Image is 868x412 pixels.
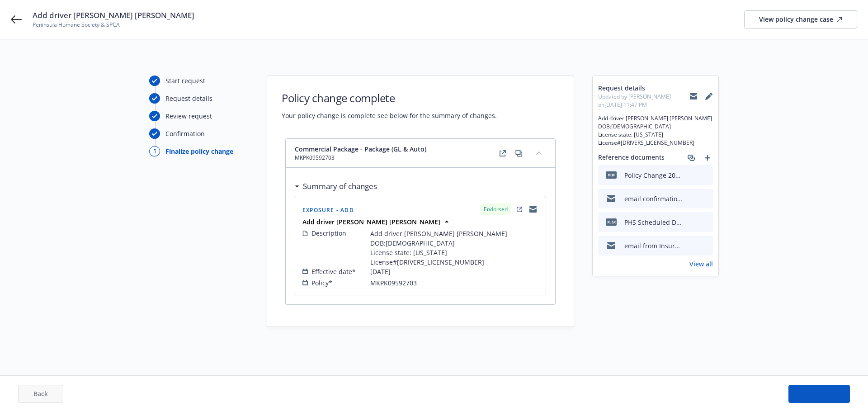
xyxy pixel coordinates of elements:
span: [DATE] [370,267,391,276]
button: collapse content [532,146,546,160]
div: Finalize policy change [165,147,233,156]
span: Your policy change is complete see below for the summary of changes. [282,111,497,120]
div: Review request [165,111,212,121]
a: copy [514,148,524,159]
div: email confirmation from carrier.msg [624,194,683,204]
span: Add driver [PERSON_NAME] [PERSON_NAME] DOB:[DEMOGRAPHIC_DATA] License state: [US_STATE] License#[... [598,114,713,147]
a: copyLogging [528,204,538,215]
strong: Add driver [PERSON_NAME] [PERSON_NAME] [302,218,440,226]
span: pdf [606,171,617,178]
button: Back [18,385,63,403]
span: Add driver [PERSON_NAME] [PERSON_NAME] [33,10,194,21]
span: MKPK09592703 [295,154,426,162]
a: View all [689,259,713,269]
h1: Policy change complete [282,90,497,105]
span: Effective date* [311,267,356,276]
button: download file [687,170,694,180]
div: Summary of changes [295,180,377,192]
a: add [702,152,713,163]
a: external [497,148,508,159]
span: Commercial Package - Package (GL & Auto) [295,144,426,154]
button: Done [788,385,850,403]
a: associate [686,152,697,163]
span: Back [33,389,48,398]
div: Policy Change 2025 PKG - Add driver [PERSON_NAME] [PERSON_NAME].pdf [624,170,683,180]
div: 5 [149,146,160,156]
span: Peninsula Humane Society & SPCA [33,21,194,29]
div: View policy change case [759,11,842,28]
button: preview file [701,218,709,227]
div: Start request [165,76,205,85]
div: Confirmation [165,129,205,138]
span: Updated by [PERSON_NAME] on [DATE] 11:47 PM [598,93,689,109]
button: download file [687,218,694,227]
a: View policy change case [744,10,857,28]
div: Commercial Package - Package (GL & Auto)MKPK09592703externalcopycollapse content [286,139,555,168]
button: download file [687,194,694,204]
span: Endorsed [484,205,508,213]
div: email from Insured add driver [PERSON_NAME] [PERSON_NAME].msg [624,241,683,251]
button: download file [687,241,694,251]
span: Add driver [PERSON_NAME] [PERSON_NAME] DOB:[DEMOGRAPHIC_DATA] License state: [US_STATE] License#[... [370,229,507,267]
h3: Summary of changes [303,180,377,192]
span: Description [311,228,346,238]
div: PHS Scheduled Drivers ([DATE]).xlsx [624,218,683,227]
a: external [514,204,525,215]
span: MKPK09592703 [370,278,417,288]
span: Exposure - Add [302,206,354,214]
div: Request details [165,94,212,103]
span: Reference documents [598,152,665,163]
button: preview file [701,194,709,204]
span: Request details [598,83,689,93]
button: preview file [701,241,709,251]
span: Policy* [311,278,332,288]
span: xlsx [606,218,617,225]
button: preview file [701,170,709,180]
